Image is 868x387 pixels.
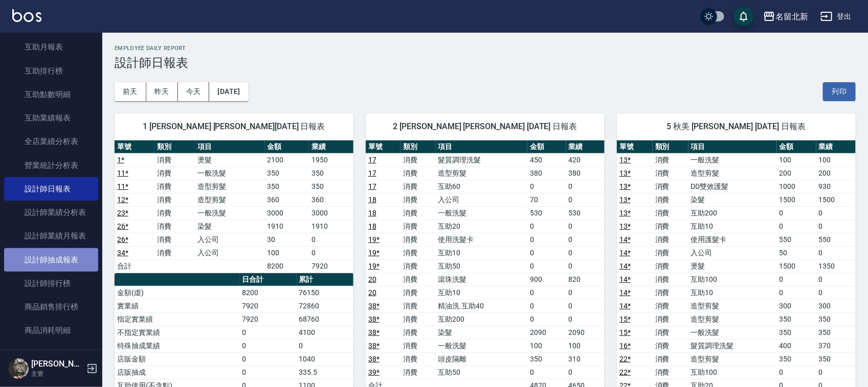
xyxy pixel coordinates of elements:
th: 金額 [265,140,309,154]
td: 350 [309,180,353,193]
td: 互助10 [688,220,777,233]
td: 消費 [653,180,688,193]
td: 100 [816,153,856,166]
td: 530 [527,206,566,220]
td: 染髮 [436,326,528,339]
h2: Employee Daily Report [115,45,856,52]
td: 造型剪髮 [688,299,777,312]
td: 0 [816,246,856,259]
th: 項目 [195,140,264,154]
td: 消費 [155,153,195,166]
a: 互助排行榜 [4,59,98,83]
td: 消費 [653,193,688,206]
td: 360 [309,193,353,206]
td: 消費 [400,166,435,180]
td: 1950 [309,153,353,166]
td: 造型剪髮 [195,193,264,206]
td: 400 [777,339,816,352]
div: 名留北新 [775,10,808,23]
td: 0 [566,286,605,299]
td: 一般洗髮 [436,206,528,220]
td: 消費 [400,312,435,326]
img: Person [8,358,29,379]
td: 0 [527,366,566,379]
a: 全店業績分析表 [4,130,98,153]
td: 1500 [777,259,816,273]
td: 2090 [527,326,566,339]
td: 0 [816,206,856,220]
td: 特殊抽成業績 [115,339,239,352]
td: 2100 [265,153,309,166]
table: a dense table [115,140,353,273]
td: 消費 [155,166,195,180]
td: 一般洗髮 [688,326,777,339]
td: 消費 [653,366,688,379]
th: 日合計 [239,273,296,286]
td: 消費 [155,193,195,206]
a: 商品銷售排行榜 [4,295,98,319]
td: 350 [816,352,856,366]
td: 450 [527,153,566,166]
td: 消費 [653,339,688,352]
td: 消費 [400,366,435,379]
button: 昨天 [146,82,178,101]
td: 0 [527,312,566,326]
td: 消費 [400,180,435,193]
td: 消費 [653,273,688,286]
a: 互助月報表 [4,35,98,59]
td: 68760 [297,312,353,326]
td: 1040 [297,352,353,366]
a: 17 [368,156,376,164]
td: 350 [816,312,856,326]
button: 前天 [115,82,146,101]
td: 70 [527,193,566,206]
td: 滾珠洗髮 [436,273,528,286]
td: 335.5 [297,366,353,379]
td: 互助200 [688,206,777,220]
td: 420 [566,153,605,166]
td: 消費 [155,220,195,233]
p: 主管 [31,369,83,378]
button: [DATE] [209,82,248,101]
td: 3000 [309,206,353,220]
td: 消費 [653,246,688,259]
td: 1500 [816,193,856,206]
td: 消費 [155,180,195,193]
td: 消費 [400,220,435,233]
td: 入公司 [195,246,264,259]
td: 4100 [297,326,353,339]
td: 1350 [816,259,856,273]
td: 使用護髮卡 [688,233,777,246]
td: 300 [816,299,856,312]
td: 精油洗.互助40 [436,299,528,312]
td: 互助10 [436,286,528,299]
td: 消費 [653,153,688,166]
td: 0 [527,233,566,246]
td: 0 [816,286,856,299]
td: 互助60 [436,180,528,193]
td: 0 [566,312,605,326]
td: 0 [777,366,816,379]
td: 0 [309,246,353,259]
td: 消費 [400,339,435,352]
td: 消費 [155,246,195,259]
th: 類別 [653,140,688,154]
td: 消費 [653,286,688,299]
td: 造型剪髮 [688,352,777,366]
td: 消費 [653,259,688,273]
td: 76150 [297,286,353,299]
td: 0 [777,286,816,299]
td: 消費 [400,206,435,220]
td: 消費 [653,166,688,180]
td: 0 [309,233,353,246]
th: 累計 [297,273,353,286]
td: 互助50 [436,259,528,273]
td: 370 [816,339,856,352]
td: 0 [527,180,566,193]
a: 服務扣項明細表 [4,343,98,366]
td: 0 [566,193,605,206]
td: 0 [566,259,605,273]
td: 1500 [777,193,816,206]
td: 350 [265,180,309,193]
button: 列印 [823,82,856,101]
